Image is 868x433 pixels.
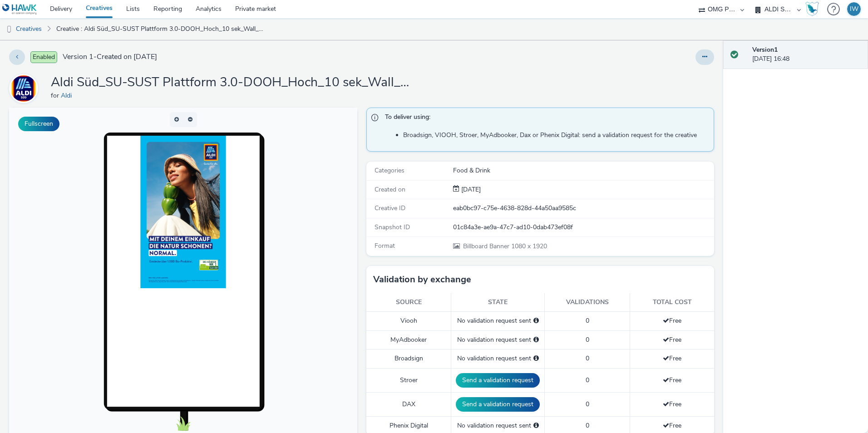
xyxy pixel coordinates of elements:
div: Please select a deal below and click on Send to send a validation request to Phenix Digital. [533,421,539,430]
span: Billboard Banner [463,242,511,251]
span: Created on [375,185,405,194]
a: Creative : Aldi Süd_SU-SUST Plattform 3.0-DOOH_Hoch_10 sek_Wall_DCLB_06102025-26102025_BIO [52,18,269,40]
img: Hawk Academy [805,2,819,16]
span: Snapshot ID [375,223,410,231]
div: eab0bc97-c75e-4638-828d-44a50aa9585c [453,204,713,213]
th: Total cost [630,293,715,312]
h1: Aldi Süd_SU-SUST Plattform 3.0-DOOH_Hoch_10 sek_Wall_DCLB_06102025-26102025_BIO [51,74,414,91]
span: 0 [586,316,589,325]
strong: Version 1 [752,45,778,54]
div: No validation request sent [456,316,540,325]
div: Creation 01 October 2025, 16:48 [459,185,481,194]
td: MyAdbooker [366,330,451,349]
td: Broadsign [366,349,451,368]
span: Free [663,376,681,384]
th: Source [366,293,451,312]
img: dooh [5,25,14,34]
span: Creative ID [375,204,405,212]
div: Please select a deal below and click on Send to send a validation request to Viooh. [533,316,539,325]
span: 0 [586,400,589,408]
span: Free [663,400,681,408]
span: 0 [586,354,589,363]
td: Viooh [366,312,451,330]
button: Fullscreen [18,117,59,131]
div: Food & Drink [453,166,713,175]
td: Stroer [366,368,451,392]
span: 0 [586,335,589,344]
span: Format [375,241,395,250]
span: 0 [586,421,589,430]
span: [DATE] [459,185,481,194]
span: Free [663,354,681,363]
div: Please select a deal below and click on Send to send a validation request to MyAdbooker. [533,335,539,344]
span: for [51,91,61,100]
div: Please select a deal below and click on Send to send a validation request to Broadsign. [533,354,539,363]
span: Free [663,316,681,325]
span: 1080 x 1920 [462,242,547,251]
li: Broadsign, VIOOH, Stroer, MyAdbooker, Dax or Phenix Digital: send a validation request for the cr... [403,131,710,140]
th: State [451,293,545,312]
div: No validation request sent [456,354,540,363]
a: Aldi [61,91,75,100]
span: To deliver using: [385,113,705,124]
div: No validation request sent [456,421,540,430]
span: Enabled [30,51,57,63]
img: Aldi [10,74,37,103]
button: Send a validation request [456,397,540,412]
div: IW [850,2,858,16]
img: Advertisement preview [131,28,217,181]
span: Free [663,421,681,430]
span: Free [663,335,681,344]
a: Hawk Academy [805,2,823,16]
span: Categories [375,166,404,175]
h3: Validation by exchange [373,273,471,286]
span: 0 [586,376,589,384]
button: Send a validation request [456,373,540,388]
div: [DATE] 16:48 [752,45,861,64]
span: Version 1 - Created on [DATE] [63,52,157,62]
div: 01c84a3e-ae9a-47c7-ad10-0dab473ef08f [453,223,713,232]
th: Validations [545,293,630,312]
img: undefined Logo [2,4,37,15]
div: No validation request sent [456,335,540,344]
a: Aldi [9,84,42,93]
td: DAX [366,392,451,416]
